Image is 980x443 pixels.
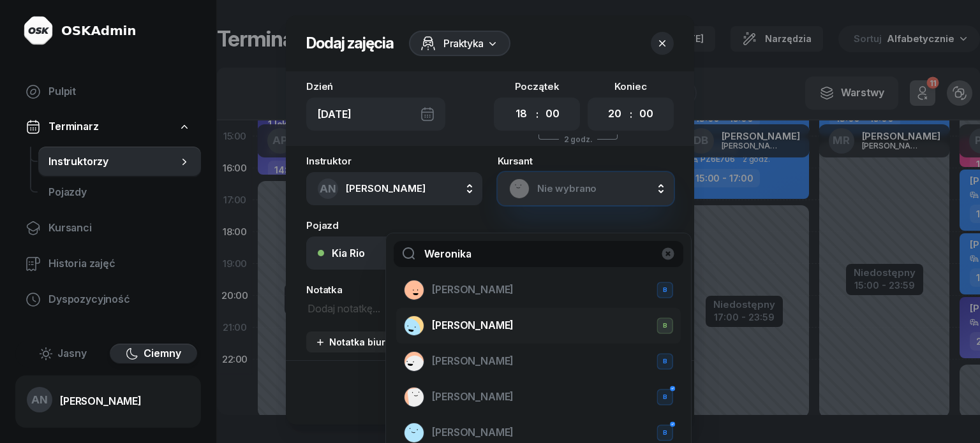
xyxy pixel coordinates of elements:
button: B [657,353,674,370]
span: Pojazdy [48,184,191,201]
h2: Dodaj zajęcia [306,33,394,54]
button: B [657,317,674,334]
div: B [659,320,671,331]
span: AN [31,395,48,405]
span: Ciemny [144,345,181,362]
span: Praktyka [443,36,484,51]
button: B [657,425,674,441]
div: Kia Rio [332,248,365,258]
div: Notatka biurowa [315,337,405,347]
span: [PERSON_NAME] [346,182,426,194]
div: B [659,391,671,402]
a: Instruktorzy [38,147,201,177]
a: Terminarz [15,112,201,142]
span: Historia zajęć [48,256,191,272]
span: Kursanci [48,220,191,236]
button: Kia RioPZ6E706 [306,236,674,270]
span: Jasny [57,345,87,362]
span: Terminarz [48,119,99,135]
span: [PERSON_NAME] [432,425,514,441]
div: : [630,106,632,122]
span: [PERSON_NAME] [432,389,514,405]
div: [PERSON_NAME] [60,396,142,406]
div: B [659,284,671,295]
button: Ciemny [110,344,198,364]
div: OSKAdmin [61,22,136,40]
span: Instruktorzy [48,154,178,170]
span: AN [320,184,336,194]
button: AN[PERSON_NAME] [306,172,482,205]
span: [PERSON_NAME] [432,353,514,370]
div: : [536,106,538,122]
img: logo-light@2x.png [23,15,54,46]
span: [PERSON_NAME] [432,282,514,298]
div: B [659,427,671,438]
a: Kursanci [15,213,201,243]
button: Notatka biurowa [306,331,413,352]
button: B [657,282,674,298]
span: Pulpit [48,84,191,100]
input: Szukaj [394,241,683,268]
a: Dyspozycyjność [15,284,201,315]
a: Historia zajęć [15,249,201,279]
a: Pojazdy [38,177,201,208]
a: Pulpit [15,76,201,107]
button: Jasny [19,344,107,364]
span: Dyspozycyjność [48,291,191,308]
div: B [659,356,671,367]
button: B [657,389,674,405]
span: Nie wybrano [537,180,662,197]
span: [PERSON_NAME] [432,317,514,334]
